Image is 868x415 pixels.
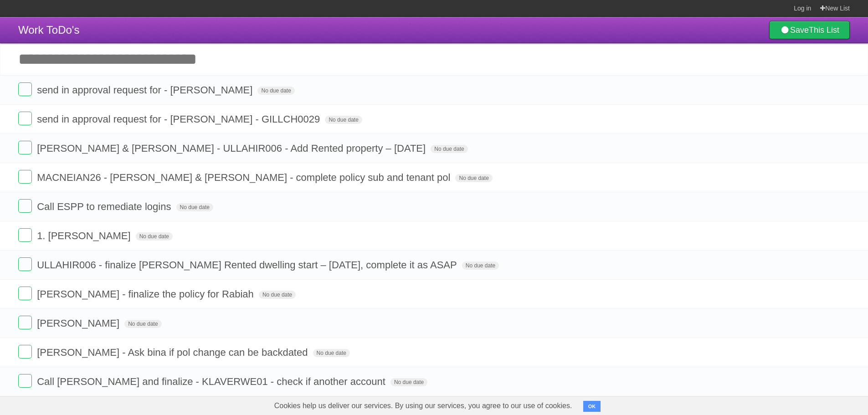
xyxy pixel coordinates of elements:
[37,113,322,125] span: send in approval request for - [PERSON_NAME] - GILLCH0029
[18,287,32,300] label: Done
[37,288,256,300] span: [PERSON_NAME] - finalize the policy for Rabiah
[265,397,581,415] span: Cookies help us deliver our services. By using our services, you agree to our use of cookies.
[809,26,839,35] b: This List
[325,116,362,124] span: No due date
[259,291,296,299] span: No due date
[18,141,32,154] label: Done
[18,316,32,329] label: Done
[37,201,173,212] span: Call ESPP to remediate logins
[18,374,32,388] label: Done
[18,24,79,36] span: Work ToDo's
[390,378,427,386] span: No due date
[257,87,294,95] span: No due date
[37,347,310,358] span: [PERSON_NAME] - Ask bina if pol change can be backdated
[455,174,492,182] span: No due date
[583,401,601,412] button: OK
[18,228,32,242] label: Done
[18,199,32,213] label: Done
[124,320,161,328] span: No due date
[136,232,173,241] span: No due date
[37,259,459,271] span: ULLAHIR006 - finalize [PERSON_NAME] Rented dwelling start – [DATE], complete it as ASAP
[769,21,850,39] a: SaveThis List
[313,349,350,357] span: No due date
[37,172,452,183] span: MACNEIAN26 - [PERSON_NAME] & [PERSON_NAME] - complete policy sub and tenant pol
[37,84,255,96] span: send in approval request for - [PERSON_NAME]
[18,345,32,359] label: Done
[37,318,122,329] span: [PERSON_NAME]
[462,261,499,270] span: No due date
[18,257,32,271] label: Done
[37,143,428,154] span: [PERSON_NAME] & [PERSON_NAME] - ULLAHIR006 - Add Rented property – [DATE]
[37,230,133,241] span: 1. [PERSON_NAME]
[18,82,32,96] label: Done
[18,170,32,184] label: Done
[18,112,32,125] label: Done
[431,145,467,153] span: No due date
[37,376,388,387] span: Call [PERSON_NAME] and finalize - KLAVERWE01 - check if another account
[176,203,213,211] span: No due date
